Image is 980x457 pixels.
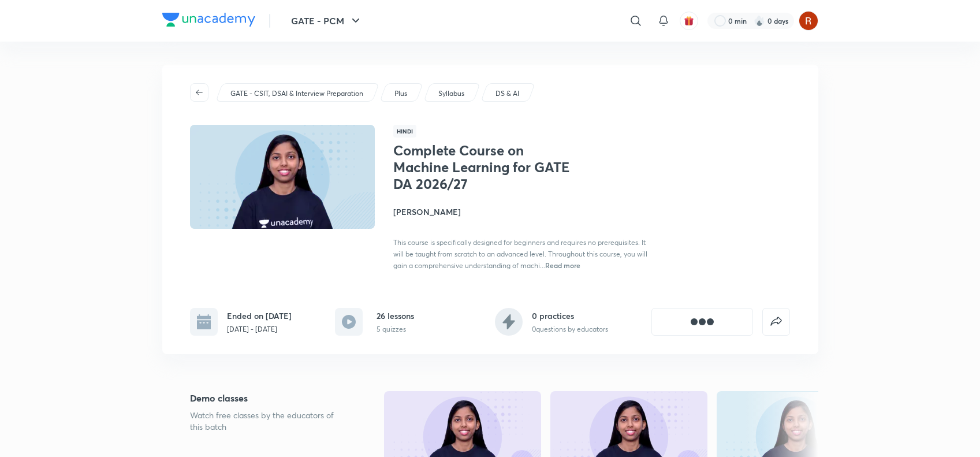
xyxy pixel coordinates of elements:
h4: [PERSON_NAME] [393,206,652,218]
a: Plus [392,88,409,99]
a: DS & AI [493,88,521,99]
p: 0 questions by educators [532,324,608,335]
p: Watch free classes by the educators of this batch [190,410,347,433]
span: Read more [545,261,580,270]
a: Syllabus [436,88,466,99]
img: Company Logo [162,13,255,27]
img: Thumbnail [188,124,376,230]
p: GATE - CSIT, DSAI & Interview Preparation [230,88,363,99]
h5: Demo classes [190,391,347,405]
a: GATE - CSIT, DSAI & Interview Preparation [228,88,365,99]
img: streak [754,15,765,27]
button: false [762,308,790,336]
p: Syllabus [438,88,464,99]
p: [DATE] - [DATE] [227,324,292,335]
button: [object Object] [651,308,753,336]
p: Plus [394,88,407,99]
p: DS & AI [495,88,519,99]
h6: Ended on [DATE] [227,310,292,322]
span: Hindi [393,125,416,138]
h6: 26 lessons [377,310,414,322]
h6: 0 practices [532,310,608,322]
img: avatar [684,16,694,26]
button: avatar [680,12,698,30]
img: Rupsha chowdhury [799,11,818,31]
a: Company Logo [162,13,255,29]
p: 5 quizzes [377,324,414,335]
h1: Complete Course on Machine Learning for GATE DA 2026/27 [393,142,582,192]
button: GATE - PCM [284,9,370,32]
span: This course is specifically designed for beginners and requires no prerequisites. It will be taug... [393,238,647,270]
